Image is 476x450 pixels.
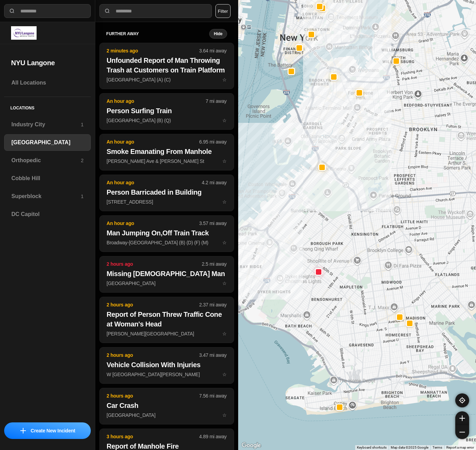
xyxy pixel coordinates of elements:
[107,147,227,156] h2: Smoke Emanating From Manhole
[106,31,210,37] h5: further away
[4,116,91,133] a: Industry City1
[99,239,234,245] a: An hour ago3.57 mi awayMan Jumping On,Off Train TrackBroadway-[GEOGRAPHIC_DATA] (B) (D) (F) (M)star
[107,360,227,370] h2: Vehicle Collision With Injuries
[99,158,234,164] a: An hour ago6.95 mi awaySmoke Emanating From Manhole[PERSON_NAME] Ave & [PERSON_NAME] Ststar
[107,401,227,410] h2: Car Crash
[99,134,234,170] button: An hour ago6.95 mi awaySmoke Emanating From Manhole[PERSON_NAME] Ave & [PERSON_NAME] Ststar
[11,192,81,200] h3: Superblock
[107,106,227,116] h2: Person Surfing Train
[199,352,226,359] p: 3.47 mi away
[81,193,84,200] p: 1
[99,297,234,343] button: 2 hours ago2.37 mi awayReport of Person Threw Traffic Cone at Woman's Head[PERSON_NAME][GEOGRAPHI...
[99,77,234,82] a: 2 minutes ago3.64 mi awayUnfounded Report of Man Throwing Trash at Customers on Train Platform[GE...
[11,210,84,218] h3: DC Capitol
[107,301,199,308] p: 2 hours ago
[455,393,469,407] button: recenter
[107,138,199,145] p: An hour ago
[4,152,91,169] a: Orthopedic2
[11,120,81,129] h3: Industry City
[107,47,199,54] p: 2 minutes ago
[20,428,26,433] img: icon
[222,240,227,245] span: star
[99,388,234,424] button: 2 hours ago7.56 mi awayCar Crash[GEOGRAPHIC_DATA]star
[11,26,37,40] img: logo
[240,441,263,450] a: Open this area in Google Maps (opens a new window)
[107,269,227,278] h2: Missing [DEMOGRAPHIC_DATA] Man
[215,4,231,18] button: Filter
[222,158,227,164] span: star
[107,220,199,227] p: An hour ago
[99,347,234,384] button: 2 hours ago3.47 mi awayVehicle Collision With InjuriesW [GEOGRAPHIC_DATA][PERSON_NAME]star
[81,121,84,128] p: 1
[31,427,75,434] p: Create New Incident
[107,392,199,399] p: 2 hours ago
[222,331,227,336] span: star
[199,220,226,227] p: 3.57 mi away
[199,47,226,54] p: 3.64 mi away
[99,117,234,123] a: An hour ago7 mi awayPerson Surfing Train[GEOGRAPHIC_DATA] (B) (Q)star
[107,117,227,124] p: [GEOGRAPHIC_DATA] (B) (Q)
[99,175,234,211] button: An hour ago4.2 mi awayPerson Barricaded in Building[STREET_ADDRESS]star
[9,8,16,14] img: search
[4,422,91,439] button: iconCreate New Incident
[222,199,227,205] span: star
[11,79,84,87] h3: All Locations
[391,446,428,449] span: Map data ©2025 Google
[107,310,227,329] h2: Report of Person Threw Traffic Cone at Woman's Head
[357,445,387,450] button: Keyboard shortcuts
[459,397,465,403] img: recenter
[107,280,227,287] p: [GEOGRAPHIC_DATA]
[107,371,227,378] p: W [GEOGRAPHIC_DATA][PERSON_NAME]
[107,330,227,337] p: [PERSON_NAME][GEOGRAPHIC_DATA]
[107,239,227,246] p: Broadway-[GEOGRAPHIC_DATA] (B) (D) (F) (M)
[107,98,206,105] p: An hour ago
[4,170,91,187] a: Cobble Hill
[459,415,465,421] img: zoom-in
[4,188,91,205] a: Superblock1
[240,441,263,450] img: Google
[99,371,234,377] a: 2 hours ago3.47 mi awayVehicle Collision With InjuriesW [GEOGRAPHIC_DATA][PERSON_NAME]star
[4,206,91,223] a: DC Capitol
[11,156,81,165] h3: Orthopedic
[81,157,84,164] p: 2
[107,228,227,238] h2: Man Jumping On,Off Train Track
[4,134,91,151] a: [GEOGRAPHIC_DATA]
[107,56,227,75] h2: Unfounded Report of Man Throwing Trash at Customers on Train Platform
[199,433,226,440] p: 4.89 mi away
[4,75,91,91] a: All Locations
[104,8,111,14] img: search
[222,118,227,123] span: star
[99,331,234,336] a: 2 hours ago2.37 mi awayReport of Person Threw Traffic Cone at Woman's Head[PERSON_NAME][GEOGRAPHI...
[199,392,226,399] p: 7.56 mi away
[455,425,469,439] button: zoom-out
[99,412,234,418] a: 2 hours ago7.56 mi awayCar Crash[GEOGRAPHIC_DATA]star
[99,199,234,205] a: An hour ago4.2 mi awayPerson Barricaded in Building[STREET_ADDRESS]star
[11,58,84,68] h2: NYU Langone
[202,261,227,267] p: 2.5 mi away
[446,446,474,449] a: Report a map error
[99,43,234,89] button: 2 minutes ago3.64 mi awayUnfounded Report of Man Throwing Trash at Customers on Train Platform[GE...
[107,158,227,165] p: [PERSON_NAME] Ave & [PERSON_NAME] St
[4,97,91,116] h5: Locations
[107,76,227,83] p: [GEOGRAPHIC_DATA] (A) (C)
[99,215,234,252] button: An hour ago3.57 mi awayMan Jumping On,Off Train TrackBroadway-[GEOGRAPHIC_DATA] (B) (D) (F) (M)star
[199,301,226,308] p: 2.37 mi away
[11,138,84,147] h3: [GEOGRAPHIC_DATA]
[107,352,199,359] p: 2 hours ago
[202,179,227,186] p: 4.2 mi away
[209,29,227,39] button: Hide
[459,429,465,435] img: zoom-out
[107,412,227,419] p: [GEOGRAPHIC_DATA]
[107,187,227,197] h2: Person Barricaded in Building
[99,280,234,286] a: 2 hours ago2.5 mi awayMissing [DEMOGRAPHIC_DATA] Man[GEOGRAPHIC_DATA]star
[222,412,227,418] span: star
[222,372,227,377] span: star
[222,77,227,82] span: star
[455,411,469,425] button: zoom-in
[107,433,199,440] p: 3 hours ago
[99,256,234,293] button: 2 hours ago2.5 mi awayMissing [DEMOGRAPHIC_DATA] Man[GEOGRAPHIC_DATA]star
[206,98,227,105] p: 7 mi away
[107,261,202,267] p: 2 hours ago
[433,446,442,449] a: Terms (opens in new tab)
